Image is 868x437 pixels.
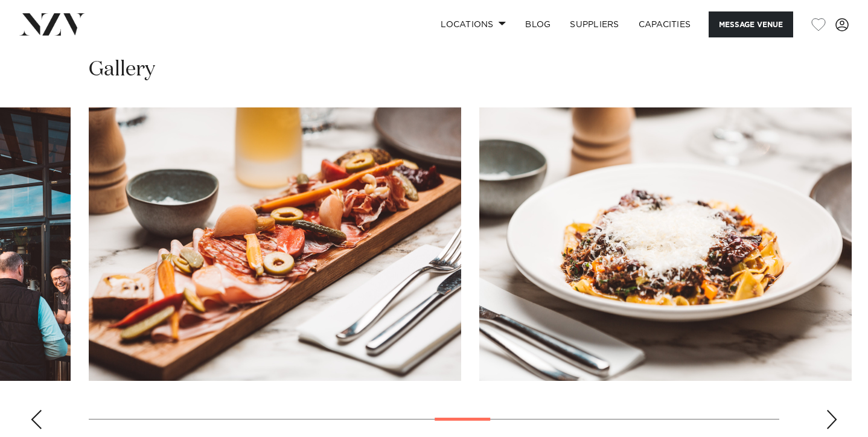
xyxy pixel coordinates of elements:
button: Message Venue [709,11,793,37]
a: Locations [431,11,515,37]
swiper-slide: 13 / 22 [479,107,852,381]
a: SUPPLIERS [560,11,628,37]
img: nzv-logo.png [19,13,85,35]
swiper-slide: 12 / 22 [89,107,461,381]
a: Capacities [629,11,701,37]
a: BLOG [515,11,560,37]
h2: Gallery [89,56,155,83]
